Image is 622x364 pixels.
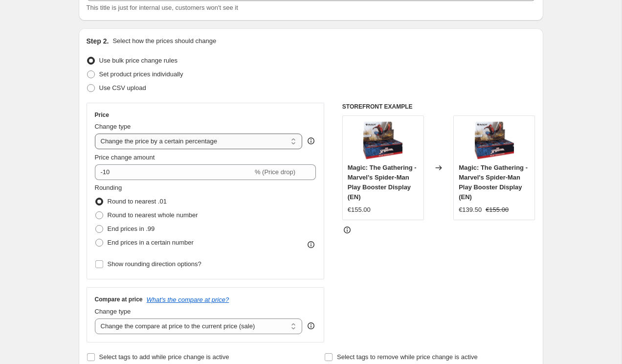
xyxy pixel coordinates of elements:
[108,198,167,205] span: Round to nearest .01
[99,353,229,361] span: Select tags to add while price change is active
[99,84,146,91] span: Use CSV upload
[147,296,229,303] button: What's the compare at price?
[486,205,509,215] strike: €155.00
[459,205,482,215] div: €139.50
[95,164,253,180] input: -15
[348,164,417,201] span: Magic: The Gathering - Marvel's Spider-Man Play Booster Display (EN)
[306,321,316,331] div: help
[255,168,295,176] span: % (Price drop)
[108,211,198,219] span: Round to nearest whole number
[337,353,478,361] span: Select tags to remove while price change is active
[95,111,109,119] h3: Price
[87,36,109,46] h2: Step 2.
[99,70,183,78] span: Set product prices individually
[87,4,238,11] span: This title is just for internal use, customers won't see it
[95,154,155,161] span: Price change amount
[108,225,155,232] span: End prices in .99
[95,296,143,303] h3: Compare at price
[95,308,131,315] span: Change type
[475,121,514,160] img: magic-the-gathering-marvels-spider-man-play-booster-display-en-7971765_80x.png
[95,123,131,130] span: Change type
[108,239,194,246] span: End prices in a certain number
[112,36,216,46] p: Select how the prices should change
[306,136,316,146] div: help
[342,103,535,111] h6: STOREFRONT EXAMPLE
[95,184,122,191] span: Rounding
[459,164,528,201] span: Magic: The Gathering - Marvel's Spider-Man Play Booster Display (EN)
[363,121,402,160] img: magic-the-gathering-marvels-spider-man-play-booster-display-en-7971765_80x.png
[108,260,201,268] span: Show rounding direction options?
[99,57,178,64] span: Use bulk price change rules
[348,205,371,215] div: €155.00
